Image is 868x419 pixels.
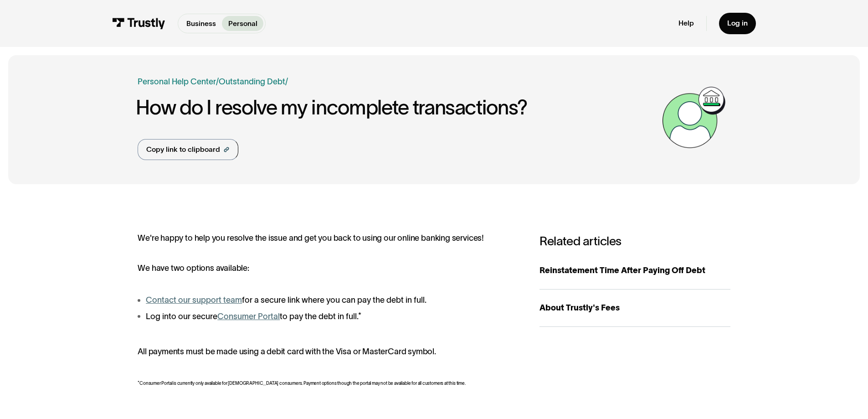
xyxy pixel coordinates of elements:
[727,19,748,28] div: Log in
[539,264,730,277] div: Reinstatement Time After Paying Off Debt
[539,302,730,314] div: About Trustly's Fees
[539,252,730,290] a: Reinstatement Time After Paying Off Debt
[719,13,756,34] a: Log in
[180,16,222,31] a: Business
[138,264,519,274] p: We have two options available:
[222,16,263,31] a: Personal
[146,144,220,155] div: Copy link to clipboard
[138,233,519,243] p: We're happy to help you resolve the issue and get you back to using our online banking services!
[678,19,694,28] a: Help
[138,381,465,386] span: *Consumer Portal is currently only available for [DEMOGRAPHIC_DATA] consumers. Payment options th...
[228,18,257,29] p: Personal
[146,295,242,305] a: Contact our support team
[539,233,730,248] h3: Related articles
[539,290,730,327] a: About Trustly's Fees
[112,18,165,29] img: Trustly Logo
[138,310,519,323] li: Log into our secure to pay the debt in full.*
[186,18,216,29] p: Business
[136,96,657,119] h1: How do I resolve my incomplete transactions?
[219,77,285,86] a: Outstanding Debt
[285,76,288,88] div: /
[138,347,519,357] p: All payments must be made using a debit card with the Visa or MasterCard symbol.
[216,76,219,88] div: /
[217,312,280,321] a: Consumer Portal
[138,76,216,88] a: Personal Help Center
[138,294,519,306] li: for a secure link where you can pay the debt in full.
[138,139,238,160] a: Copy link to clipboard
